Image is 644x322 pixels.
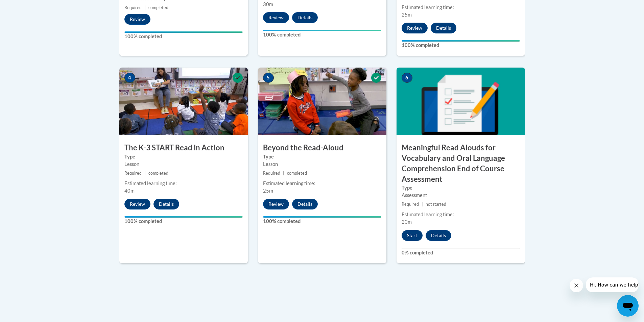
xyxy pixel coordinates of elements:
img: Course Image [119,68,248,135]
button: Details [292,199,318,209]
span: 20m [402,219,412,225]
span: Required [124,171,142,176]
span: Hi. How can we help? [4,5,55,10]
button: Details [153,199,179,209]
button: Start [402,230,423,241]
label: Type [402,184,520,192]
label: 100% completed [263,31,381,39]
span: | [283,171,284,176]
span: 5 [263,73,274,83]
label: 100% completed [124,33,243,40]
div: Estimated learning time: [402,4,520,11]
button: Review [124,199,150,209]
div: Assessment [402,192,520,199]
iframe: Message from company [586,277,639,292]
div: Your progress [402,40,520,42]
h3: The K-3 START Read in Action [119,143,248,153]
div: Estimated learning time: [402,211,520,218]
label: Type [263,153,381,160]
span: 30m [263,1,273,7]
img: Course Image [397,68,525,135]
label: 100% completed [263,218,381,225]
span: not started [426,202,446,207]
button: Review [402,23,428,33]
span: | [144,5,146,10]
span: 25m [402,12,412,18]
span: 4 [124,73,135,83]
label: 0% completed [402,249,520,256]
button: Details [426,230,451,241]
span: completed [148,171,168,176]
span: | [144,171,146,176]
span: completed [287,171,307,176]
label: 100% completed [402,42,520,49]
iframe: Button to launch messaging window [617,295,639,317]
span: Required [263,171,280,176]
label: 100% completed [124,218,243,225]
button: Review [263,12,289,23]
button: Review [124,14,150,25]
button: Details [431,23,456,33]
div: Estimated learning time: [124,180,243,187]
div: Your progress [263,30,381,31]
span: 25m [263,188,273,194]
iframe: Close message [570,279,583,292]
h3: Meaningful Read Alouds for Vocabulary and Oral Language Comprehension End of Course Assessment [397,143,525,184]
img: Course Image [258,68,386,135]
div: Your progress [263,216,381,218]
span: completed [148,5,168,10]
button: Details [292,12,318,23]
h3: Beyond the Read-Aloud [258,143,386,153]
span: | [422,202,423,207]
span: 40m [124,188,135,194]
span: Required [402,202,419,207]
span: Required [124,5,142,10]
div: Estimated learning time: [263,180,381,187]
label: Type [124,153,243,160]
span: 6 [402,73,412,83]
div: Your progress [124,216,243,218]
div: Lesson [124,160,243,168]
div: Lesson [263,160,381,168]
button: Review [263,199,289,209]
div: Your progress [124,31,243,33]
